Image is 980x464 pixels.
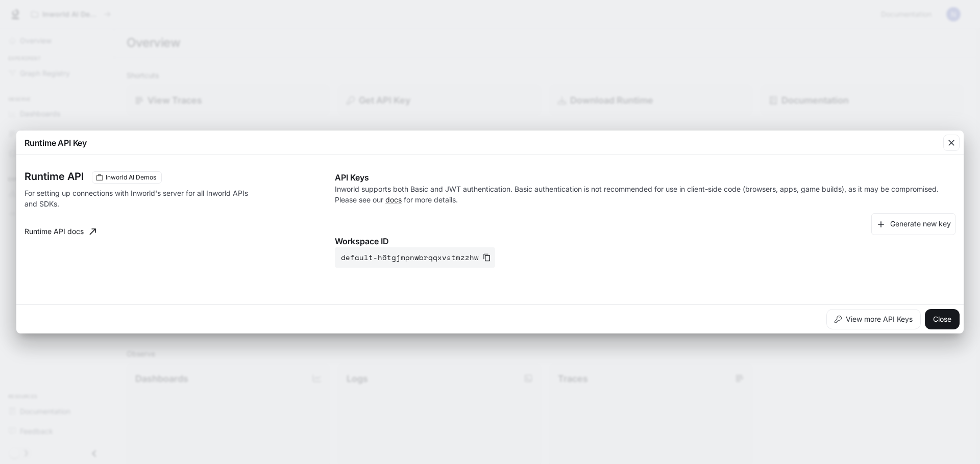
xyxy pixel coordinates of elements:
p: API Keys [335,171,955,184]
p: Runtime API Key [24,137,87,149]
span: Inworld AI Demos [102,173,160,182]
p: Workspace ID [335,235,955,247]
div: These keys will apply to your current workspace only [92,171,162,184]
a: Runtime API docs [20,221,100,242]
button: Close [925,309,960,329]
button: Generate new key [871,213,955,235]
button: default-h6tgjmpnwbrqqxvstmzzhw [335,247,495,268]
a: docs [385,195,402,204]
p: Inworld supports both Basic and JWT authentication. Basic authentication is not recommended for u... [335,184,955,205]
p: For setting up connections with Inworld's server for all Inworld APIs and SDKs. [24,188,251,209]
button: View more API Keys [826,309,921,329]
h3: Runtime API [24,171,84,182]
